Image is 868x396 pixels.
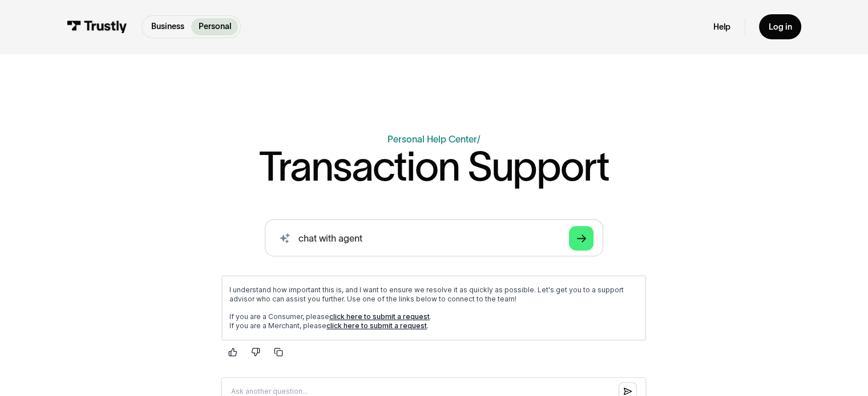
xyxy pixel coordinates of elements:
button: Submit question [406,116,425,134]
a: click here to submit a request [114,55,215,64]
a: Log in [759,14,801,39]
form: Search [265,219,603,256]
p: I understand how important this is, and I want to ensure we resolve it as quickly as possible. Le... [17,19,426,38]
span: Powered by [356,146,397,156]
img: Trustly Logo [67,21,127,33]
div: / [477,134,481,144]
p: Personal [199,21,231,32]
a: Help [713,22,730,32]
input: search [265,219,603,256]
h1: Transaction Support [259,146,608,186]
a: Personal Help Center [387,134,477,144]
input: Question box [9,111,434,140]
p: If you are a Consumer, please . If you are a Merchant, please . [17,46,426,64]
div: Log in [768,22,792,32]
p: Business [151,21,184,32]
img: Maven AGI Logo [399,146,434,156]
a: Business [144,18,192,35]
a: click here to submit a request [117,46,217,55]
a: Personal [191,18,238,35]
